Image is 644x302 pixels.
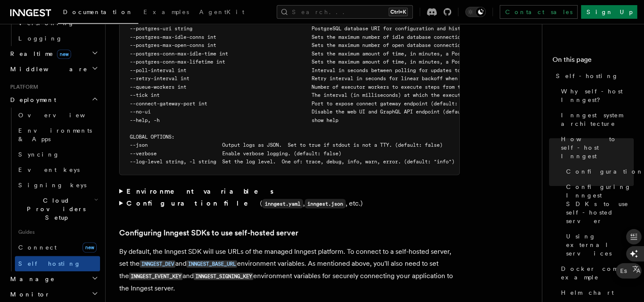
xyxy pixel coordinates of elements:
a: Signing keys [15,177,100,193]
div: Deployment [7,107,100,271]
span: Inngest system architecture [561,111,634,128]
a: INNGEST_BASE_URL [186,259,237,267]
span: --poll-interval int Interval in seconds between polling for updates to apps (default: 0) [130,67,514,73]
span: Platform [7,84,38,90]
a: Why self-host Inngest? [558,84,634,107]
span: Why self-host Inngest? [561,87,634,104]
a: Documentation [58,3,138,24]
a: Sign Up [581,5,637,19]
button: Monitor [7,287,100,302]
a: Inngest system architecture [558,107,634,131]
a: Configuring Inngest SDKs to use self-hosted server [119,227,298,239]
a: Logging [15,31,100,46]
span: Middleware [7,65,88,73]
button: Manage [7,271,100,287]
span: --postgres-conn-max-lifetime int Sets the maximum amount of time, in minutes, a PostgreSQL connec... [130,59,601,65]
a: INNGEST_DEV [140,259,175,267]
p: By default, the Inngest SDK will use URLs of the managed Inngest platform. To connect to a self-h... [119,246,460,294]
span: Self-hosting [556,72,618,80]
a: Docker compose example [558,261,634,285]
a: Configuring Inngest SDKs to use self-hosted server [563,179,634,229]
span: --tick int The interval (in milliseconds) at which the executor polls the queue (default: 150) [130,92,559,98]
span: Realtime [7,49,71,58]
a: Overview [15,107,100,123]
a: Using external services [563,229,634,261]
a: Connectnew [15,239,100,256]
code: INNGEST_DEV [140,261,175,268]
code: inngest.json [305,199,346,209]
span: Using external services [566,232,634,258]
span: Self hosting [18,260,81,267]
button: Deployment [7,92,100,107]
span: Logging [18,35,63,42]
summary: Environment variables [119,186,460,197]
span: Configuring Inngest SDKs to use self-hosted server [566,183,634,225]
a: Syncing [15,147,100,162]
button: Cloud Providers Setup [15,193,100,225]
span: Cloud Providers Setup [15,196,94,222]
span: Overview [18,112,106,119]
span: --postgres-max-idle-conns int Sets the maximum number of idle database connections in the Postgre... [130,34,613,40]
span: new [57,49,71,59]
span: --verbose Enable verbose logging. (default: false) [130,151,341,157]
span: --queue-workers int Number of executor workers to execute steps from the queue (default: 100) [130,84,529,90]
summary: Configuration file(inngest.yaml,inngest.json, etc.) [119,197,460,210]
a: Examples [138,3,194,23]
span: Manage [7,275,55,283]
span: --retry-interval int Retry interval in seconds for linear backoff when retrying functions - must ... [130,75,615,81]
h4: On this page [552,55,634,68]
strong: Configuration file [126,199,260,207]
a: Self hosting [15,256,100,271]
span: --log-level string, -l string Set the log level. One of: trace, debug, info, warn, error. (defaul... [130,159,455,165]
span: How to self-host Inngest [561,135,634,160]
a: Self-hosting [552,68,634,84]
button: Middleware [7,61,100,77]
a: Environments & Apps [15,123,100,147]
span: Deployment [7,96,56,104]
button: Realtimenew [7,46,100,61]
button: Search...Ctrl+K [277,5,413,19]
span: Helm chart [561,288,614,297]
span: Connect [18,244,57,251]
span: Environments & Apps [18,127,92,142]
span: --postgres-conn-max-idle-time int Sets the maximum amount of time, in minutes, a PostgreSQL conne... [130,51,592,57]
span: --no-ui Disable the web UI and GraphQL API endpoint (default: false) [130,109,490,115]
span: Syncing [18,151,60,158]
a: Event keys [15,162,100,177]
span: GLOBAL OPTIONS: [130,134,175,140]
span: Event keys [18,166,80,173]
a: Configuration [563,164,634,179]
code: inngest.yaml [262,199,303,209]
kbd: Ctrl+K [389,8,408,16]
span: Configuration [566,167,644,176]
span: --postgres-max-open-conns int Sets the maximum number of open database connections allowed in the... [130,42,639,48]
span: Guides [15,225,100,239]
a: Contact sales [500,5,578,19]
span: --help, -h show help [130,117,338,123]
span: Monitor [7,290,50,299]
a: Helm chart [558,285,634,300]
span: --connect-gateway-port int Port to expose connect gateway endpoint (default: 8289) [130,101,475,107]
span: Examples [143,9,189,15]
code: INNGEST_SIGNING_KEY [194,273,253,280]
span: new [83,242,97,253]
span: Docker compose example [561,264,634,282]
a: AgentKit [194,3,249,23]
strong: Environment variables [126,187,275,195]
span: --json Output logs as JSON. Set to true if stdout is not a TTY. (default: false) [130,142,443,148]
span: AgentKit [199,9,244,15]
code: INNGEST_EVENT_KEY [129,273,183,280]
span: Documentation [63,9,133,15]
a: How to self-host Inngest [558,131,634,164]
button: Toggle dark mode [465,7,486,17]
code: INNGEST_BASE_URL [186,261,237,268]
span: Signing keys [18,182,86,189]
span: --postgres-uri string PostgreSQL database URI for configuration and history persistence. Defaults... [130,26,595,32]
